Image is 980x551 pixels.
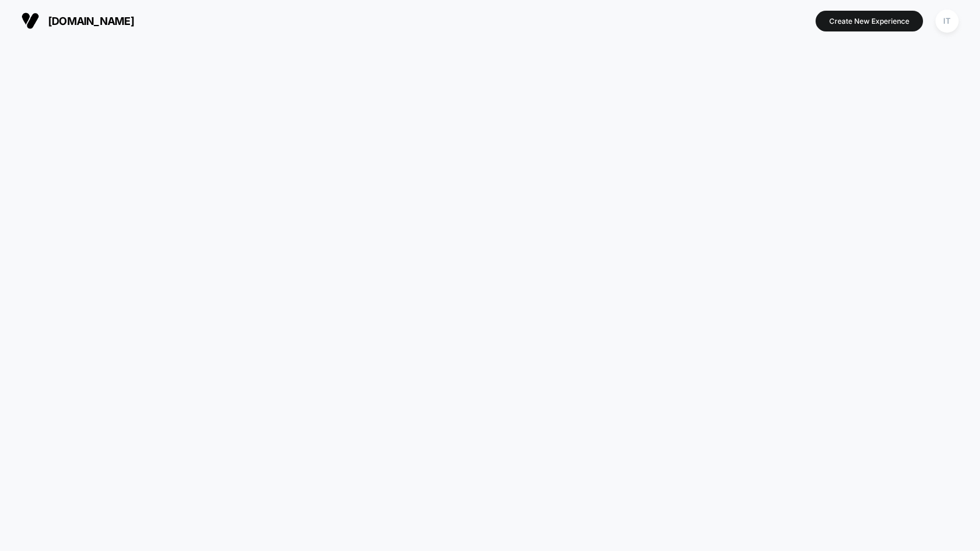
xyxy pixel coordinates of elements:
button: IT [932,9,962,33]
div: IT [935,9,959,33]
button: [DOMAIN_NAME] [18,11,138,30]
button: Create New Experience [816,11,923,31]
span: [DOMAIN_NAME] [48,15,134,27]
img: Visually logo [21,12,39,30]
